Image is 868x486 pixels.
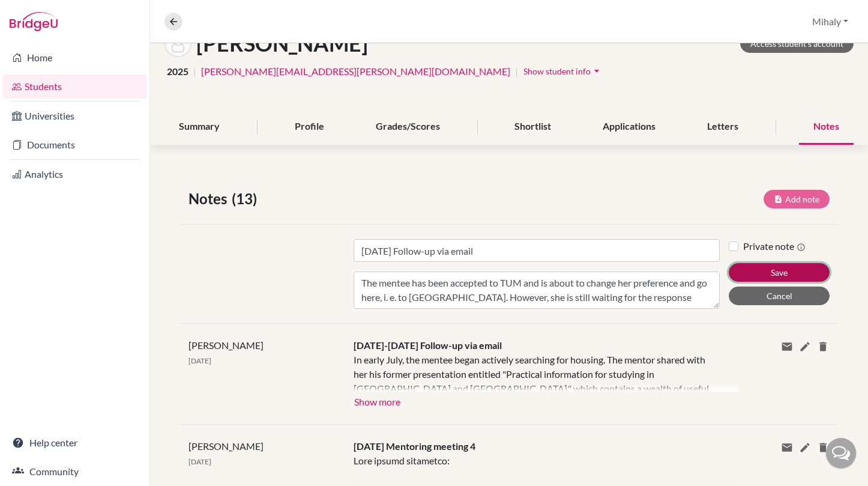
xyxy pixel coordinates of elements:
label: Private note [743,239,806,254]
a: Universities [2,104,147,128]
span: 2025 [167,64,188,79]
button: Add note [764,190,830,208]
div: Notes [799,109,854,145]
span: [DATE] Mentoring meeting 4 [354,440,475,452]
h1: [PERSON_NAME] [196,31,368,56]
div: Applications [588,109,670,145]
a: Access student's account [740,34,854,53]
div: Summary [164,109,234,145]
div: Shortlist [500,109,565,145]
span: (13) [232,188,262,210]
span: Notes [188,188,232,210]
input: Note title (required) [354,239,720,262]
a: Analytics [2,162,147,186]
a: Students [2,74,147,99]
span: | [193,64,196,79]
a: Help center [2,431,147,455]
span: Show student info [523,66,591,76]
div: Letters [693,109,753,145]
a: Home [2,46,147,70]
img: Orsolya Steinmetz's avatar [164,30,191,57]
a: Community [2,460,147,484]
span: [PERSON_NAME] [188,440,264,452]
div: Grades/Scores [361,109,454,145]
button: Save [729,263,830,282]
span: [DATE]-[DATE] Follow-up via email [354,339,502,351]
button: Show more [354,392,401,410]
div: In early July, the mentee began actively searching for housing. The mentor shared with her his fo... [354,353,720,392]
button: Show student infoarrow_drop_down [523,62,603,80]
i: arrow_drop_down [591,65,603,77]
span: [DATE] [188,457,211,466]
span: [PERSON_NAME] [188,339,264,351]
div: Profile [280,109,339,145]
a: [PERSON_NAME][EMAIL_ADDRESS][PERSON_NAME][DOMAIN_NAME] [201,64,510,79]
span: Súgó [26,8,53,19]
img: Bridge-U [10,12,58,31]
button: Mihaly [807,10,854,33]
a: Documents [2,133,147,157]
span: | [515,64,518,79]
span: [DATE] [188,356,211,365]
button: Cancel [729,287,830,305]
